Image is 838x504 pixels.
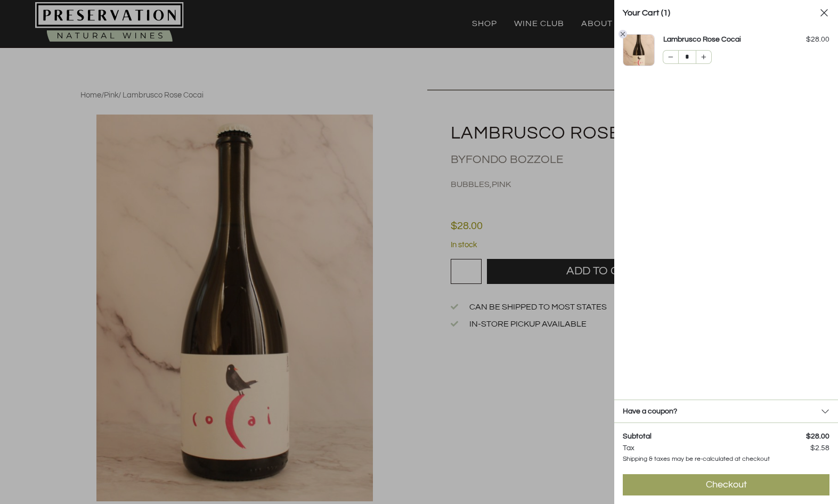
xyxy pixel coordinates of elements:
div: Tax [623,443,634,453]
bdi: 2.58 [810,444,829,452]
img: Lambrusco Rose Cocai [623,34,655,66]
div: Your Cart [623,6,819,19]
a: Checkout [623,474,829,495]
span: (1) [661,9,670,17]
div: Shipping & taxes may be re-calculated at checkout [623,455,770,464]
div: Checkout [706,478,747,491]
span: $ [806,433,811,440]
input: Quantity [679,51,696,63]
span: $ [810,444,815,452]
a: Lambrusco Rose Cocai [663,34,754,45]
strong: Subtotal [623,432,652,441]
span: 28.00 [806,36,829,43]
div: Have a coupon? [623,407,677,416]
span: $ [806,36,811,43]
span: 28.00 [806,433,829,440]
